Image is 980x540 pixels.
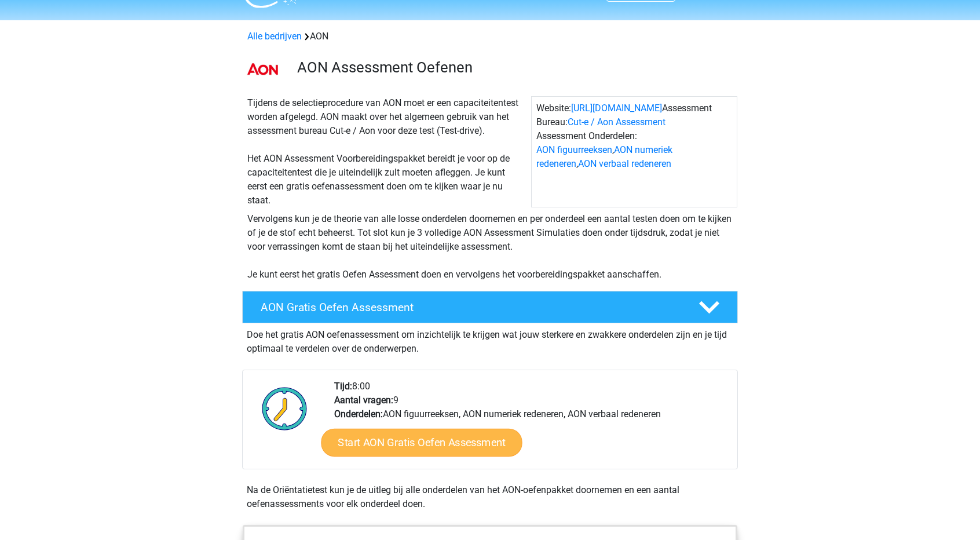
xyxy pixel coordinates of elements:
h4: AON Gratis Oefen Assessment [261,301,680,314]
div: 8:00 9 AON figuurreeksen, AON numeriek redeneren, AON verbaal redeneren [326,380,737,469]
div: AON [243,30,737,43]
div: Vervolgens kun je de theorie van alle losse onderdelen doornemen en per onderdeel een aantal test... [243,212,737,282]
a: Start AON Gratis Oefen Assessment [321,429,522,457]
div: Na de Oriëntatietest kun je de uitleg bij alle onderdelen van het AON-oefenpakket doornemen en ee... [242,483,738,511]
b: Aantal vragen: [334,395,393,406]
a: AON figuurreeksen [536,144,612,155]
h3: AON Assessment Oefenen [297,59,729,76]
div: Doe het gratis AON oefenassessment om inzichtelijk te krijgen wat jouw sterkere en zwakkere onder... [242,323,738,356]
a: AON verbaal redeneren [578,158,671,169]
a: Cut-e / Aon Assessment [568,116,665,127]
a: [URL][DOMAIN_NAME] [571,103,662,114]
a: Alle bedrijven [247,31,302,42]
div: Tijdens de selectieprocedure van AON moet er een capaciteitentest worden afgelegd. AON maakt over... [243,96,531,207]
b: Onderdelen: [334,408,383,419]
b: Tijd: [334,381,352,392]
a: AON Gratis Oefen Assessment [237,291,743,323]
div: Website: Assessment Bureau: Assessment Onderdelen: , , [531,96,737,207]
img: Klok [255,380,314,437]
